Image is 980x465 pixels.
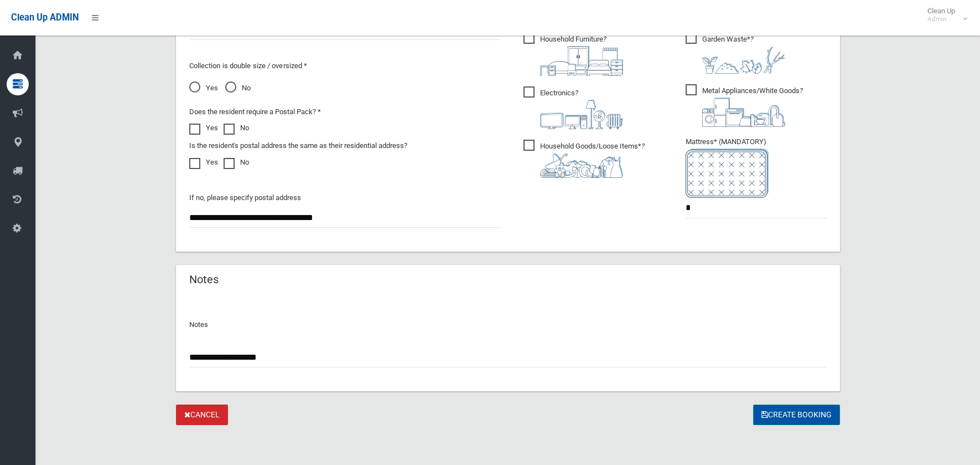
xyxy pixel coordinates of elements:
span: Electronics [523,86,623,129]
label: Yes [189,156,218,169]
i: ? [540,89,623,129]
img: 4fd8a5c772b2c999c83690221e5242e0.png [702,46,785,74]
i: ? [702,86,803,127]
label: Is the resident's postal address the same as their residential address? [189,139,407,152]
header: Notes [176,269,232,290]
p: Collection is double size / oversized * [189,59,501,73]
span: Metal Appliances/White Goods [686,84,803,127]
button: Create Booking [753,405,840,425]
img: e7408bece873d2c1783593a074e5cb2f.png [686,149,769,198]
i: ? [540,35,623,76]
label: Yes [189,121,218,135]
img: b13cc3517677393f34c0a387616ef184.png [540,153,623,178]
img: 394712a680b73dbc3d2a6a3a7ffe5a07.png [540,100,623,129]
img: aa9efdbe659d29b613fca23ba79d85cb.png [540,46,623,76]
span: Household Furniture [523,33,623,76]
p: Notes [189,318,827,331]
small: Admin [927,15,955,23]
span: Clean Up ADMIN [11,12,79,23]
label: No [224,156,249,169]
a: Cancel [176,405,228,425]
span: No [225,81,251,95]
label: No [224,121,249,135]
span: Yes [189,81,218,95]
img: 36c1b0289cb1767239cdd3de9e694f19.png [702,98,785,127]
label: If no, please specify postal address [189,191,301,205]
span: Garden Waste* [686,33,785,74]
span: Clean Up [922,7,966,23]
span: Household Goods/Loose Items* [523,140,645,178]
label: Does the resident require a Postal Pack? * [189,105,321,119]
span: Mattress* (MANDATORY) [686,137,827,198]
i: ? [702,35,785,74]
i: ? [540,142,645,178]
